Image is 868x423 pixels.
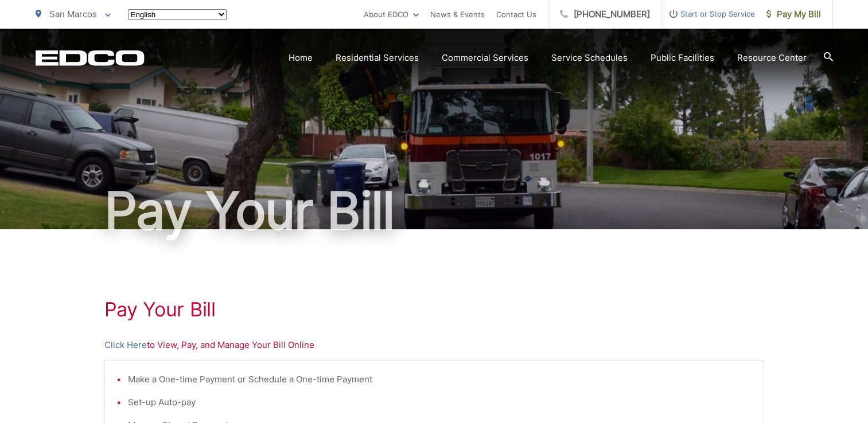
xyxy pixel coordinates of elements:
a: Click Here [104,338,147,352]
a: Contact Us [496,7,536,21]
a: Commercial Services [442,51,528,65]
a: Resource Center [737,51,807,65]
h1: Pay Your Bill [36,182,833,240]
span: Pay My Bill [766,7,821,21]
select: Select a language [128,9,227,20]
a: Service Schedules [551,51,628,65]
a: About EDCO [364,7,419,21]
a: EDCD logo. Return to the homepage. [36,50,145,66]
span: San Marcos [49,9,97,19]
a: News & Events [430,7,485,21]
li: Make a One-time Payment or Schedule a One-time Payment [128,373,752,386]
a: Public Facilities [651,51,714,65]
a: Home [289,51,313,65]
a: Residential Services [336,51,419,65]
p: to View, Pay, and Manage Your Bill Online [104,338,764,352]
li: Set-up Auto-pay [128,395,752,409]
h1: Pay Your Bill [104,298,764,321]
